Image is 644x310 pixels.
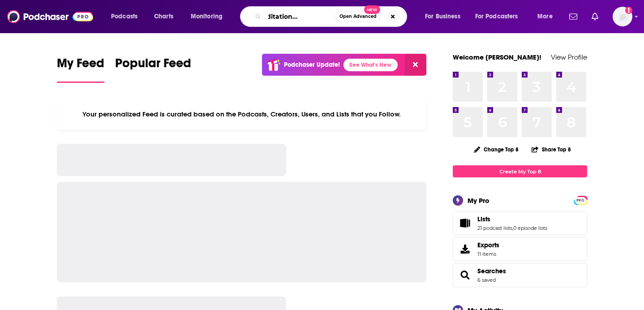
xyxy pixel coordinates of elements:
[477,241,499,249] span: Exports
[7,8,93,25] img: Podchaser - Follow, Share and Rate Podcasts
[456,217,474,229] a: Lists
[419,9,472,24] button: open menu
[265,9,335,24] input: Search podcasts, credits, & more...
[477,251,499,257] span: 11 items
[513,225,547,231] a: 0 episode lists
[468,144,524,155] button: Change Top 8
[105,9,149,24] button: open menu
[531,141,571,158] button: Share Top 8
[115,56,191,76] span: Popular Feed
[339,14,377,19] span: Open Advanced
[477,225,512,231] a: 21 podcast lists
[148,9,179,24] a: Charts
[613,7,632,26] button: Show profile menu
[531,9,564,24] button: open menu
[453,211,587,235] span: Lists
[191,10,223,23] span: Monitoring
[57,56,104,76] span: My Feed
[475,10,518,23] span: For Podcasters
[588,9,602,24] a: Show notifications dropdown
[364,5,380,14] span: New
[468,196,489,205] div: My Pro
[456,269,474,281] a: Searches
[477,267,506,275] a: Searches
[537,10,553,23] span: More
[551,53,587,61] a: View Profile
[154,10,173,23] span: Charts
[469,9,531,24] button: open menu
[477,215,490,223] span: Lists
[453,165,587,177] a: Create My Top 8
[57,99,426,129] div: Your personalized Feed is curated based on the Podcasts, Creators, Users, and Lists that you Follow.
[575,197,586,204] span: PRO
[453,53,541,61] a: Welcome [PERSON_NAME]!
[453,263,587,287] span: Searches
[477,215,547,223] a: Lists
[115,56,191,83] a: Popular Feed
[425,10,460,23] span: For Business
[625,7,632,14] svg: Add a profile image
[613,7,632,26] span: Logged in as megcassidy
[335,11,381,22] button: Open AdvancedNew
[111,10,137,23] span: Podcasts
[284,61,340,69] p: Podchaser Update!
[512,225,513,231] span: ,
[477,277,496,283] a: 6 saved
[249,6,416,27] div: Search podcasts, credits, & more...
[575,197,586,203] a: PRO
[343,59,398,71] a: See What's New
[185,9,234,24] button: open menu
[613,7,632,26] img: User Profile
[456,243,474,255] span: Exports
[57,56,104,83] a: My Feed
[566,9,581,24] a: Show notifications dropdown
[453,237,587,261] a: Exports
